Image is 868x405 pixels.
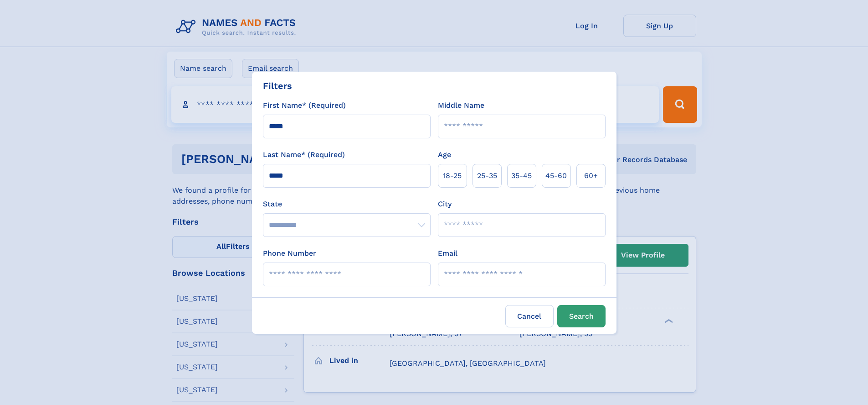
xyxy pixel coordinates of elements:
[505,305,554,327] label: Cancel
[511,170,532,181] span: 35‑45
[443,170,462,181] span: 18‑25
[263,199,431,210] label: State
[438,248,457,259] label: Email
[263,248,316,259] label: Phone Number
[438,100,484,111] label: Middle Name
[438,199,452,210] label: City
[263,100,346,111] label: First Name* (Required)
[263,149,345,160] label: Last Name* (Required)
[438,149,451,160] label: Age
[545,170,567,181] span: 45‑60
[477,170,497,181] span: 25‑35
[557,305,606,327] button: Search
[263,79,292,93] div: Filters
[584,170,598,181] span: 60+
